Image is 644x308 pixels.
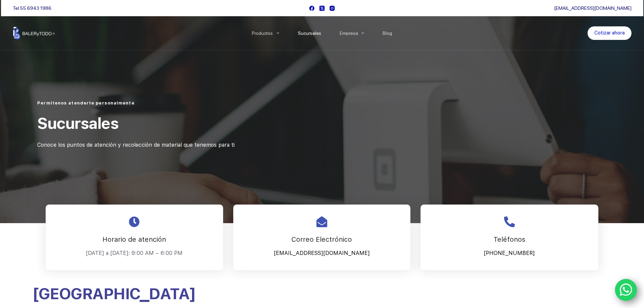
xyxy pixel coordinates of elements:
[291,235,352,243] span: Correo Electrónico
[102,235,166,243] span: Horario de atención
[319,6,325,11] a: X (Twitter)
[20,5,51,11] a: 55 6943 1986
[37,100,134,105] span: Permítenos atenderte personalmente
[13,5,51,11] span: Tel.
[86,250,183,256] span: [DATE] a [DATE]: 9:00 AM – 6:00 PM
[309,6,314,11] a: Facebook
[588,26,631,40] a: Cotizar ahora
[330,6,335,11] a: Instagram
[494,235,525,243] span: Teléfonos
[37,142,235,148] span: Conoce los puntos de atención y recolección de material que tenemos para ti
[615,279,637,301] a: WhatsApp
[32,284,196,303] span: [GEOGRAPHIC_DATA]
[242,248,402,258] p: [EMAIL_ADDRESS][DOMAIN_NAME]
[37,114,118,133] span: Sucursales
[429,248,590,258] p: [PHONE_NUMBER]
[242,16,402,50] nav: Menu Principal
[554,5,631,11] a: [EMAIL_ADDRESS][DOMAIN_NAME]
[13,27,55,40] img: Balerytodo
